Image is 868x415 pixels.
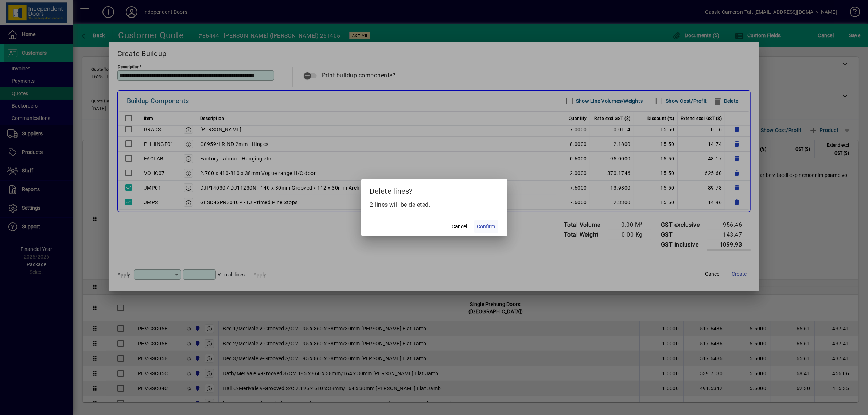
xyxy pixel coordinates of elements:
span: Confirm [477,223,495,230]
button: Confirm [474,220,498,233]
h2: Delete lines? [361,179,507,200]
p: 2 lines will be deleted. [370,201,498,209]
button: Cancel [448,220,471,233]
span: Cancel [452,223,467,230]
